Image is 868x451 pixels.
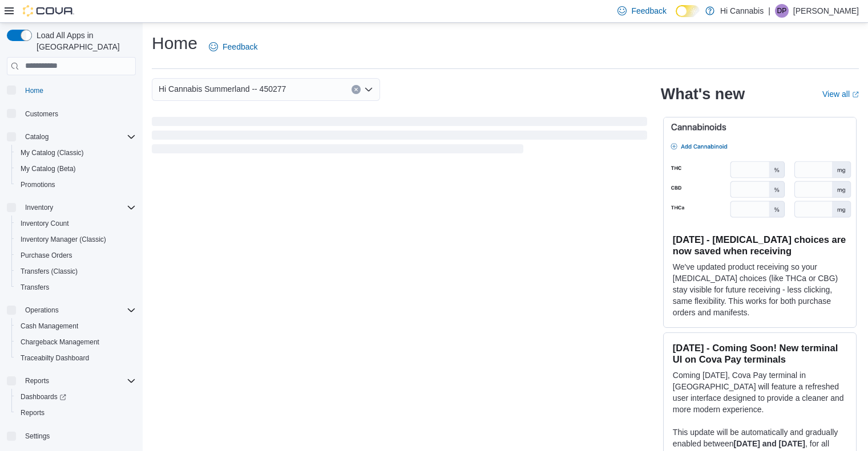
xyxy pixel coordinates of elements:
[676,5,700,17] input: Dark Mode
[21,130,136,144] span: Catalog
[2,82,140,99] button: Home
[673,369,847,415] p: Coming [DATE], Cova Pay terminal in [GEOGRAPHIC_DATA] will feature a refreshed user interface des...
[25,132,49,141] span: Catalog
[2,129,140,145] button: Catalog
[21,201,58,214] button: Inventory
[16,335,104,349] a: Chargeback Management
[25,376,49,385] span: Reports
[21,374,54,388] button: Reports
[152,32,197,55] h1: Home
[16,146,88,160] a: My Catalog (Classic)
[16,319,136,333] span: Cash Management
[21,429,136,443] span: Settings
[16,406,136,420] span: Reports
[21,303,63,317] button: Operations
[676,17,676,18] span: Dark Mode
[21,107,63,121] a: Customers
[25,203,53,212] span: Inventory
[21,107,136,121] span: Customers
[16,146,136,160] span: My Catalog (Classic)
[673,261,847,318] p: We've updated product receiving so your [MEDICAL_DATA] choices (like THCa or CBG) stay visible fo...
[16,265,82,278] a: Transfers (Classic)
[11,334,140,350] button: Chargeback Management
[16,406,49,420] a: Reports
[11,216,140,231] button: Inventory Count
[25,86,43,95] span: Home
[21,130,53,144] button: Catalog
[152,119,647,156] span: Loading
[364,85,373,94] button: Open list of options
[768,4,770,18] p: |
[11,318,140,334] button: Cash Management
[673,342,847,365] h3: [DATE] - Coming Soon! New terminal UI on Cova Pay terminals
[16,178,60,192] a: Promotions
[734,439,805,448] strong: [DATE] and [DATE]
[21,267,78,276] span: Transfers (Classic)
[2,302,140,318] button: Operations
[23,5,74,17] img: Cova
[777,4,787,18] span: DP
[16,319,83,333] a: Cash Management
[21,83,136,97] span: Home
[21,283,49,292] span: Transfers
[16,233,111,246] a: Inventory Manager (Classic)
[16,162,80,176] a: My Catalog (Beta)
[775,4,789,18] div: Desmond Prior
[21,354,89,363] span: Traceabilty Dashboard
[32,30,136,52] span: Load All Apps in [GEOGRAPHIC_DATA]
[11,263,140,279] button: Transfers (Classic)
[16,335,136,349] span: Chargeback Management
[21,408,45,417] span: Reports
[21,164,76,173] span: My Catalog (Beta)
[11,279,140,295] button: Transfers
[852,91,859,98] svg: External link
[11,405,140,421] button: Reports
[11,231,140,247] button: Inventory Manager (Classic)
[16,351,94,365] a: Traceabilty Dashboard
[204,35,262,58] a: Feedback
[223,41,257,52] span: Feedback
[21,429,54,443] a: Settings
[16,265,136,278] span: Transfers (Classic)
[11,161,140,177] button: My Catalog (Beta)
[11,247,140,263] button: Purchase Orders
[16,281,136,294] span: Transfers
[21,180,55,189] span: Promotions
[25,306,59,315] span: Operations
[720,4,764,18] p: Hi Cannabis
[661,85,745,103] h2: What's new
[21,303,136,317] span: Operations
[16,217,136,230] span: Inventory Count
[21,235,106,244] span: Inventory Manager (Classic)
[25,432,50,441] span: Settings
[11,177,140,193] button: Promotions
[21,338,99,347] span: Chargeback Management
[16,281,54,294] a: Transfers
[21,392,66,401] span: Dashboards
[16,178,136,192] span: Promotions
[16,233,136,246] span: Inventory Manager (Classic)
[21,219,69,228] span: Inventory Count
[21,251,72,260] span: Purchase Orders
[673,234,847,257] h3: [DATE] - [MEDICAL_DATA] choices are now saved when receiving
[11,389,140,405] a: Dashboards
[21,148,84,157] span: My Catalog (Classic)
[25,109,58,119] span: Customers
[822,90,859,99] a: View allExternal link
[16,390,136,404] span: Dashboards
[11,350,140,366] button: Traceabilty Dashboard
[21,322,78,331] span: Cash Management
[21,374,136,388] span: Reports
[11,145,140,161] button: My Catalog (Classic)
[631,5,666,17] span: Feedback
[16,249,77,262] a: Purchase Orders
[2,105,140,122] button: Customers
[16,217,74,230] a: Inventory Count
[21,84,48,97] a: Home
[2,428,140,444] button: Settings
[16,390,71,404] a: Dashboards
[793,4,859,18] p: [PERSON_NAME]
[16,249,136,262] span: Purchase Orders
[21,201,136,214] span: Inventory
[2,200,140,216] button: Inventory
